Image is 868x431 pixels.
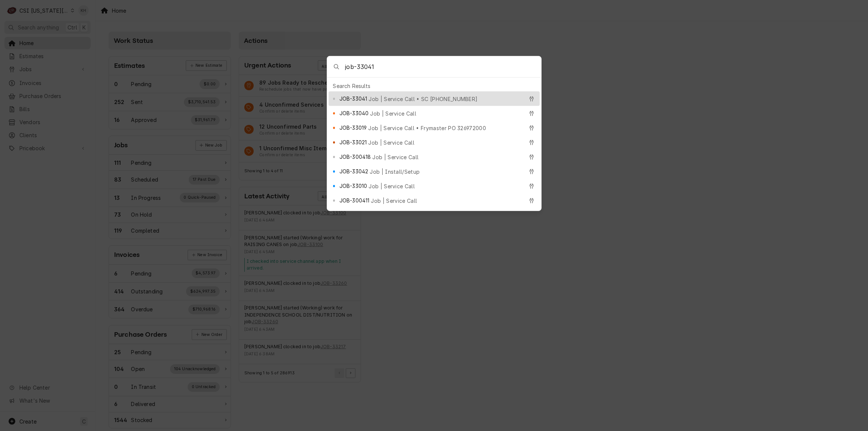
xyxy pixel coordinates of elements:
[339,124,367,132] span: JOB-33019
[339,182,367,190] span: JOB-33010
[370,110,416,117] span: Job | Service Call
[373,153,419,161] span: Job | Service Call
[339,138,367,146] span: JOB-33021
[370,168,420,176] span: Job | Install/Setup
[369,95,477,103] span: Job | Service Call • SC [PHONE_NUMBER]
[339,167,368,175] span: JOB-33042
[371,197,417,205] span: Job | Service Call
[339,153,371,161] span: JOB-300418
[345,56,541,77] input: Search anything
[339,109,369,117] span: JOB-33040
[368,139,414,147] span: Job | Service Call
[369,182,415,190] span: Job | Service Call
[368,124,486,132] span: Job | Service Call • Frymaster PO 326972000
[339,196,370,204] span: JOB-300411
[329,81,540,91] div: Search Results
[327,56,542,211] div: Global Command Menu
[339,95,367,103] span: JOB-33041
